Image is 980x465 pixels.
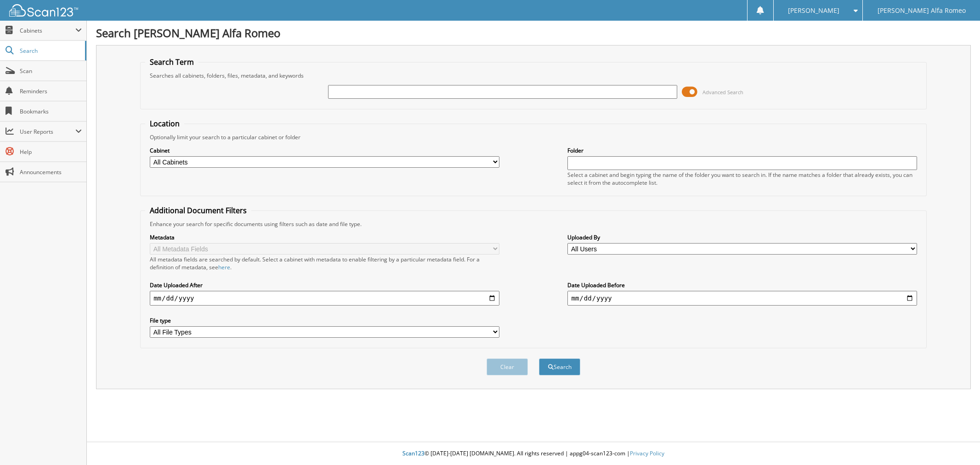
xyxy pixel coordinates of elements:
[20,87,82,95] span: Reminders
[20,168,82,176] span: Announcements
[402,449,425,457] span: Scan123
[150,317,499,324] label: File type
[145,72,922,79] div: Searches all cabinets, folders, files, metadata, and keywords
[96,25,971,40] h1: Search [PERSON_NAME] Alfa Romeo
[150,233,499,241] label: Metadata
[150,291,499,306] input: start
[487,358,528,375] button: Clear
[145,119,184,129] legend: Location
[145,205,251,215] legend: Additional Document Filters
[145,220,922,228] div: Enhance your search for specific documents using filters such as date and file type.
[20,148,82,156] span: Help
[150,255,499,271] div: All metadata fields are searched by default. Select a cabinet with metadata to enable filtering b...
[567,233,917,241] label: Uploaded By
[150,281,499,289] label: Date Uploaded After
[567,281,917,289] label: Date Uploaded Before
[9,4,78,17] img: scan123-logo-white.svg
[539,358,580,375] button: Search
[145,57,198,67] legend: Search Term
[630,449,664,457] a: Privacy Policy
[788,8,839,13] span: [PERSON_NAME]
[218,263,230,271] a: here
[145,133,922,141] div: Optionally limit your search to a particular cabinet or folder
[20,47,80,55] span: Search
[87,442,980,465] div: © [DATE]-[DATE] [DOMAIN_NAME]. All rights reserved | appg04-scan123-com |
[20,108,82,115] span: Bookmarks
[20,27,75,34] span: Cabinets
[567,291,917,306] input: end
[878,8,966,13] span: [PERSON_NAME] Alfa Romeo
[20,67,82,75] span: Scan
[567,171,917,187] div: Select a cabinet and begin typing the name of the folder you want to search in. If the name match...
[150,147,499,154] label: Cabinet
[702,89,743,96] span: Advanced Search
[567,147,917,154] label: Folder
[20,128,75,136] span: User Reports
